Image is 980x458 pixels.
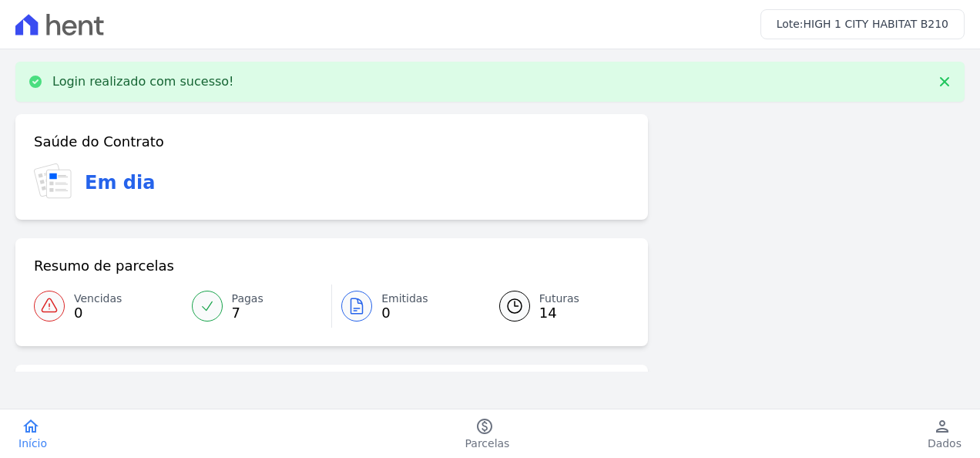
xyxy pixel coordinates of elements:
[332,285,481,328] a: Emitidas 0
[928,436,962,451] span: Dados
[52,74,234,89] p: Login realizado com sucesso!
[34,257,174,275] h3: Resumo de parcelas
[539,307,579,319] span: 14
[85,169,155,197] h3: Em dia
[232,291,263,307] span: Pagas
[777,16,948,32] h3: Lote:
[183,285,332,328] a: Pagas 7
[34,133,164,151] h3: Saúde do Contrato
[909,417,980,451] a: personDados
[22,417,40,436] i: home
[74,307,122,319] span: 0
[481,285,630,328] a: Futuras 14
[381,291,428,307] span: Emitidas
[18,436,47,451] span: Início
[232,307,263,319] span: 7
[447,417,529,451] a: paidParcelas
[804,18,948,30] span: HIGH 1 CITY HABITAT B210
[933,417,951,436] i: person
[34,285,183,328] a: Vencidas 0
[465,436,510,451] span: Parcelas
[539,291,579,307] span: Futuras
[74,291,122,307] span: Vencidas
[475,417,494,436] i: paid
[381,307,428,319] span: 0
